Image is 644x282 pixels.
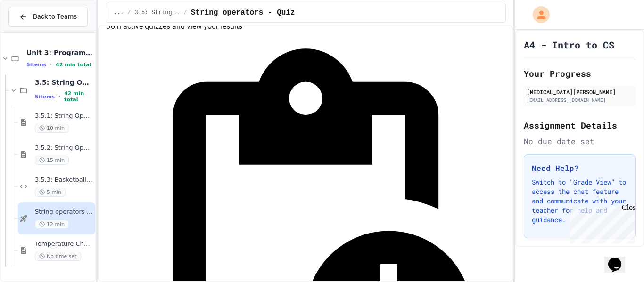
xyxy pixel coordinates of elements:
[524,119,636,132] h2: Assignment Details
[191,7,295,18] span: String operators - Quiz
[184,9,187,16] span: /
[527,97,633,104] div: [EMAIL_ADDRESS][DOMAIN_NAME]
[532,162,627,174] h3: Need Help?
[50,61,52,68] span: •
[527,88,633,96] div: [MEDICAL_DATA][PERSON_NAME]
[56,62,91,68] span: 42 min total
[58,93,60,100] span: •
[532,177,627,225] p: Switch to "Grade View" to access the chat feature and communicate with your teacher for help and ...
[524,38,614,51] h1: A4 - Intro to CS
[114,9,124,16] span: ...
[524,67,636,80] h2: Your Progress
[35,144,93,152] span: 3.5.2: String Operators - Review
[35,78,93,87] span: 3.5: String Operators
[35,208,93,216] span: String operators - Quiz
[35,220,69,229] span: 12 min
[26,62,46,68] span: 5 items
[35,156,69,165] span: 15 min
[524,136,636,147] div: No due date set
[35,94,55,100] span: 5 items
[107,21,505,32] p: Join active quizzes and view your results
[566,203,635,243] iframe: chat widget
[35,188,66,197] span: 5 min
[127,9,131,16] span: /
[33,12,77,22] span: Back to Teams
[135,9,180,16] span: 3.5: String Operators
[35,176,93,184] span: 3.5.3: Basketballs and Footballs
[35,124,69,133] span: 10 min
[4,4,65,60] div: Chat with us now!Close
[26,48,93,57] span: Unit 3: Programming Fundamentals
[35,240,93,248] span: Temperature Check - Exit Ticket
[64,90,93,103] span: 42 min total
[604,244,635,273] iframe: chat widget
[35,252,81,261] span: No time set
[8,7,88,27] button: Back to Teams
[523,4,552,25] div: My Account
[35,112,93,120] span: 3.5.1: String Operators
